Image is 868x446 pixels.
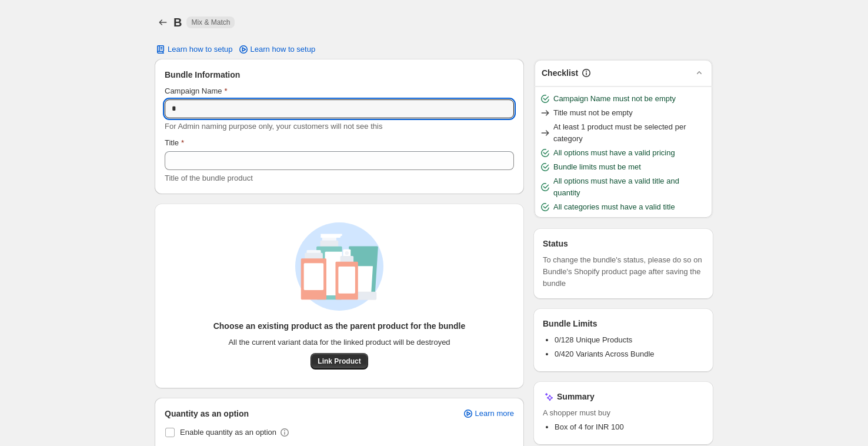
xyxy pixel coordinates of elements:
[475,409,514,418] span: Learn more
[165,137,184,149] label: Title
[555,350,655,358] span: 0/420 Variants Across Bundle
[555,421,704,433] li: Box of 4 for INR 100
[553,161,641,173] span: Bundle limits must be met
[311,353,368,370] button: Link Product
[191,18,230,27] span: Mix & Match
[553,201,675,213] span: All categories must have a valid title
[148,41,240,58] button: Learn how to setup
[553,93,676,105] span: Campaign Name must not be empty
[228,337,450,348] span: All the current variant data for the linked product will be destroyed
[553,121,707,145] span: At least 1 product must be selected per category
[553,175,707,199] span: All options must have a valid title and quantity
[553,107,633,119] span: Title must not be empty
[557,391,595,402] h3: Summary
[455,405,521,422] a: Learn more
[543,254,704,289] span: To change the bundle's status, please do so on Bundle's Shopify product page after saving the bundle
[251,45,316,54] span: Learn how to setup
[553,147,675,159] span: All options must have a valid pricing
[165,85,228,97] label: Campaign Name
[231,41,323,58] a: Learn how to setup
[318,357,360,366] span: Link Product
[165,408,249,420] span: Quantity as an option
[542,67,578,79] h3: Checklist
[180,428,276,437] span: Enable quantity as an option
[173,15,182,29] h1: B
[555,335,632,344] span: 0/128 Unique Products
[155,14,171,31] button: Back
[165,122,382,131] span: For Admin naming purpose only, your customers will not see this
[168,45,233,54] span: Learn how to setup
[543,318,597,329] h3: Bundle Limits
[213,320,466,332] h3: Choose an existing product as the parent product for the bundle
[543,238,568,249] h3: Status
[543,407,704,419] span: A shopper must buy
[165,174,253,182] span: Title of the bundle product
[165,69,240,81] span: Bundle Information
